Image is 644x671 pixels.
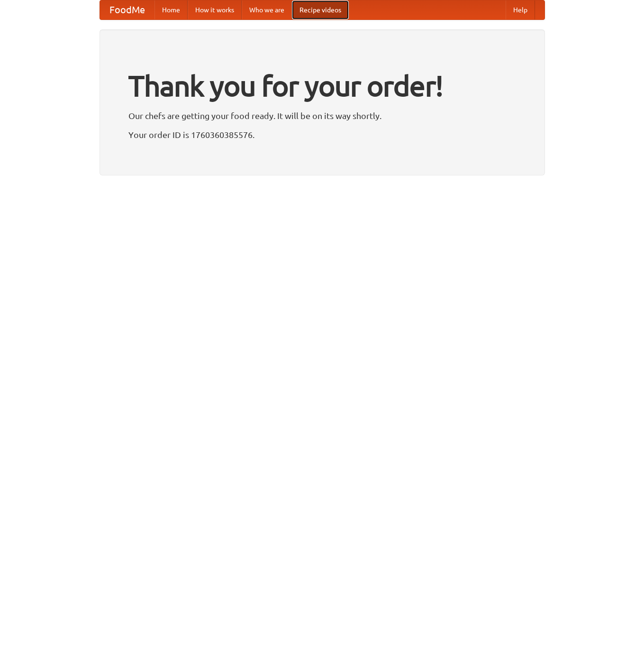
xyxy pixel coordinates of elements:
[100,0,154,19] a: FoodMe
[242,0,292,19] a: Who we are
[506,0,535,19] a: Help
[128,128,516,142] p: Your order ID is 1760360385576.
[128,63,516,109] h1: Thank you for your order!
[188,0,242,19] a: How it works
[292,0,349,19] a: Recipe videos
[154,0,188,19] a: Home
[128,109,516,123] p: Our chefs are getting your food ready. It will be on its way shortly.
